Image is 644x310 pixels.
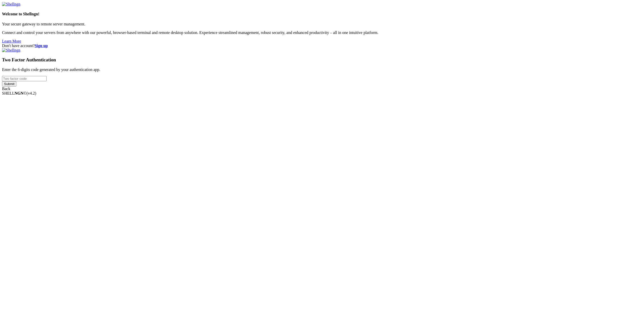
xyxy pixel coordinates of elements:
input: Two factor code [2,76,47,81]
div: Don't have account? [2,44,642,48]
input: Submit [2,81,16,87]
b: NGN [15,91,24,95]
a: Sign up [35,44,48,48]
p: Your secure gateway to remote server management. [2,22,642,26]
span: 4.2.0 [27,91,36,95]
h4: Welcome to Shellngn! [2,12,642,16]
img: Shellngn [2,48,20,53]
h3: Two Factor Authentication [2,57,642,63]
p: Enter the 6-digits code generated by your authentication app. [2,67,642,72]
a: Back [2,87,10,91]
a: Learn More [2,39,21,43]
img: Shellngn [2,2,20,7]
p: Connect and control your servers from anywhere with our powerful, browser-based terminal and remo... [2,30,642,35]
span: SHELL © [2,91,36,95]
